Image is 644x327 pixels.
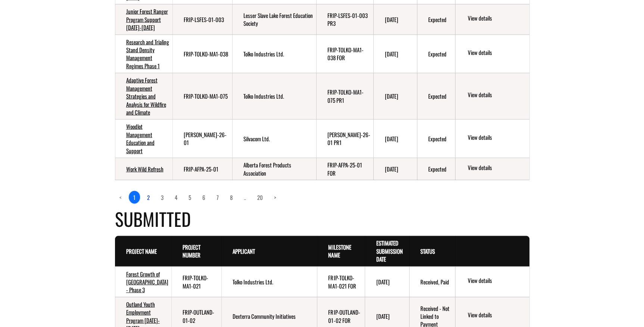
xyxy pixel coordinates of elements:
a: Next page [270,191,281,204]
td: FRIP-TOLKO-MA1-038 FOR [316,35,374,73]
a: page 8 [225,191,237,204]
a: View details [467,133,526,142]
td: 10/30/2027 [365,267,409,297]
a: page 2 [143,191,154,204]
a: page 5 [184,191,196,204]
td: FRIP-TOLKO-MA1-021 [171,267,221,297]
td: FRIP-AFPA-25-01 [172,158,232,180]
td: Tolko Industries Ltd. [221,267,317,297]
a: View details [467,311,526,320]
a: page 4 [170,191,182,204]
a: Status [420,247,435,255]
td: FRIP-LSFES-01-003 PR3 [316,4,374,35]
td: Woodlot Management Education and Support [115,120,172,158]
a: page 6 [198,191,210,204]
td: Expected [417,35,455,73]
td: Work Wild Refresh [115,158,172,180]
a: Applicant [233,247,255,255]
td: Tolko Industries Ltd. [232,35,316,73]
td: FRIP-TOLKO-MA1-021 FOR [317,267,365,297]
a: Milestone Name [328,243,351,259]
a: Research and Trialing Stand Density Management Regimes Phase 1 [126,38,169,70]
td: action menu [455,267,529,297]
td: FRIP-LSFES-01-003 [172,4,232,35]
time: [DATE] [376,278,389,286]
td: Received, Paid [409,267,455,297]
a: Load more pages [239,191,251,204]
a: page 7 [212,191,223,204]
time: [DATE] [385,135,398,143]
td: FRIP-SILVA-26-01 [172,120,232,158]
th: Actions [455,236,529,267]
a: View details [467,49,526,58]
td: Forest Growth of Western Canada - Phase 3 [115,267,171,297]
a: View details [467,91,526,100]
td: Tolko Industries Ltd. [232,73,316,120]
td: Research and Trialing Stand Density Management Regimes Phase 1 [115,35,172,73]
td: 9/14/2025 [373,4,417,35]
a: Previous page [115,191,126,204]
td: 9/14/2025 [373,158,417,180]
td: action menu [455,120,529,158]
a: View details [467,14,526,23]
time: [DATE] [385,92,398,100]
td: FRIP-TOLKO-MA1-075 PR1 [316,73,374,120]
time: [DATE] [385,15,398,24]
h4: Submitted [115,206,529,232]
td: Expected [417,120,455,158]
a: Forest Growth of [GEOGRAPHIC_DATA] - Phase 3 [126,270,168,294]
td: 9/14/2025 [373,73,417,120]
td: 9/14/2025 [373,120,417,158]
a: page 20 [253,191,267,204]
a: 1 [128,191,140,204]
td: action menu [455,35,529,73]
a: Adaptive Forest Management Strategies and Analysis for Wildfire and Climate [126,76,166,116]
a: Junior Forest Ranger Program Support [DATE]-[DATE] [126,7,168,31]
td: Adaptive Forest Management Strategies and Analysis for Wildfire and Climate [115,73,172,120]
td: action menu [455,73,529,120]
time: [DATE] [385,165,398,173]
a: Project Name [126,247,157,255]
a: Woodlot Management Education and Support [126,122,155,154]
td: Expected [417,73,455,120]
time: [DATE] [385,50,398,58]
a: View details [467,277,526,286]
td: FRIP-AFPA-25-01 FOR [316,158,374,180]
time: [DATE] [376,312,389,320]
td: Lesser Slave Lake Forest Education Society [232,4,316,35]
td: Silvacom Ltd. [232,120,316,158]
td: FRIP-TOLKO-MA1-038 [172,35,232,73]
a: page 3 [156,191,168,204]
td: Alberta Forest Products Association [232,158,316,180]
a: View details [467,164,526,173]
a: Project Number [183,243,200,259]
a: Estimated Submission Date [376,239,402,263]
td: Expected [417,4,455,35]
td: action menu [455,4,529,35]
td: 9/14/2025 [373,35,417,73]
td: Junior Forest Ranger Program Support 2024-2029 [115,4,172,35]
a: Work Wild Refresh [126,165,164,173]
td: FRIP-TOLKO-MA1-075 [172,73,232,120]
td: action menu [455,158,529,180]
td: FRIP-SILVA-26-01 PR1 [316,120,374,158]
td: Expected [417,158,455,180]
